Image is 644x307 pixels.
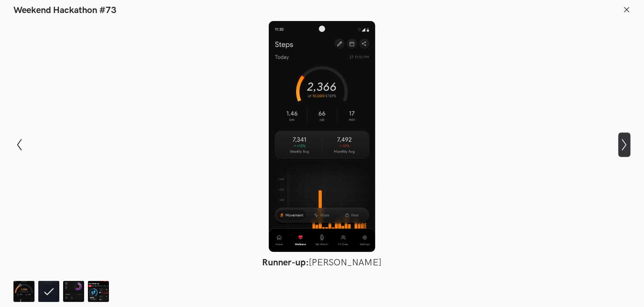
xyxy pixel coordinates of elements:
img: Redesign_6.png [13,281,34,302]
h1: Weekend Hackathon #73 [13,5,117,16]
figcaption: [PERSON_NAME] [70,257,575,268]
img: iPhone_16_-_5.png [88,281,109,302]
strong: Runner-up: [262,257,309,268]
img: Boat_challenge.png [63,281,84,302]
